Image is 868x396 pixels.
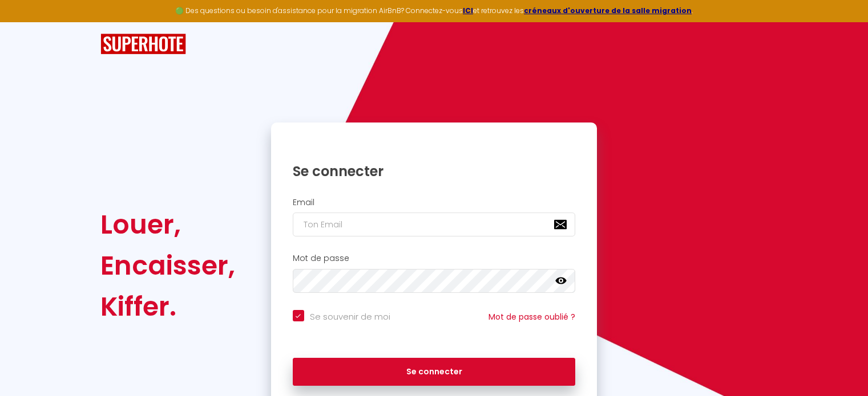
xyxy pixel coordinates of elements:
[463,6,473,15] a: ICI
[488,311,575,322] a: Mot de passe oublié ?
[293,254,576,263] h2: Mot de passe
[293,198,576,207] h2: Email
[293,213,576,236] input: Ton Email
[100,286,235,327] div: Kiffer.
[100,245,235,286] div: Encaisser,
[293,162,576,180] h1: Se connecter
[524,6,692,15] a: créneaux d'ouverture de la salle migration
[100,34,186,55] img: SuperHote logo
[100,204,235,245] div: Louer,
[293,358,576,386] button: Se connecter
